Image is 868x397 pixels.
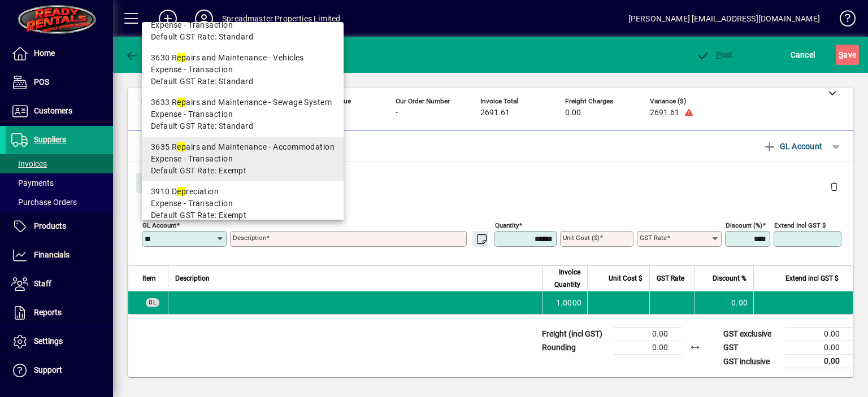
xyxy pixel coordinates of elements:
[151,141,335,153] div: 3635 R airs and Maintenance - Accommodation
[563,234,600,242] mat-label: Unit Cost ($)
[716,50,721,59] span: P
[34,337,63,346] span: Settings
[142,181,344,226] mat-option: 3910 Depreciation
[133,177,177,187] app-page-header-button: Close
[222,10,340,28] div: Spreadmaster Properties Limited
[34,49,55,58] span: Home
[34,308,62,317] span: Reports
[693,45,736,65] button: Post
[34,365,62,374] span: Support
[614,341,682,355] td: 0.00
[34,279,51,288] span: Staff
[831,2,854,39] a: Knowledge Base
[565,108,581,117] span: 0.00
[177,98,186,107] em: ep
[6,193,113,212] a: Purchase Orders
[774,221,826,229] mat-label: Extend incl GST $
[151,165,247,177] span: Default GST Rate: Exempt
[128,162,853,203] div: Gl Account
[141,174,170,193] span: Close
[34,135,66,144] span: Suppliers
[151,153,233,165] span: Expense - Transaction
[6,356,113,385] a: Support
[628,10,820,28] div: [PERSON_NAME] [EMAIL_ADDRESS][DOMAIN_NAME]
[175,272,210,285] span: Description
[495,221,519,229] mat-label: Quantity
[11,198,77,207] span: Purchase Orders
[536,328,614,341] td: Freight (incl GST)
[233,234,266,242] mat-label: Description
[6,173,113,193] a: Payments
[34,77,49,86] span: POS
[657,272,684,285] span: GST Rate
[640,234,667,242] mat-label: GST rate
[718,341,785,355] td: GST
[6,154,113,173] a: Invoices
[142,47,344,92] mat-option: 3630 Repairs and Maintenance - Vehicles
[6,328,113,356] a: Settings
[695,291,753,314] td: 0.00
[34,250,70,259] span: Financials
[150,8,186,29] button: Add
[713,272,747,285] span: Discount %
[785,355,853,369] td: 0.00
[6,270,113,298] a: Staff
[6,212,113,241] a: Products
[785,341,853,355] td: 0.00
[177,53,186,62] em: ep
[696,50,733,59] span: ost
[11,178,54,187] span: Payments
[718,328,785,341] td: GST exclusive
[136,173,175,193] button: Close
[151,76,253,88] span: Default GST Rate: Standard
[177,187,186,196] em: ep
[396,108,398,117] span: -
[650,108,679,117] span: 2691.61
[142,221,176,229] mat-label: GL Account
[791,46,815,64] span: Cancel
[151,52,335,64] div: 3630 R airs and Maintenance - Vehicles
[609,272,643,285] span: Unit Cost $
[788,45,818,65] button: Cancel
[6,97,113,125] a: Customers
[480,108,510,117] span: 2691.61
[821,173,848,200] button: Delete
[726,221,762,229] mat-label: Discount (%)
[151,198,233,210] span: Expense - Transaction
[718,355,785,369] td: GST inclusive
[785,272,839,285] span: Extend incl GST $
[151,19,233,31] span: Expense - Transaction
[839,50,843,59] span: S
[536,341,614,355] td: Rounding
[151,31,253,43] span: Default GST Rate: Standard
[142,3,344,47] mat-option: 3280 Repairs - Equipment
[549,266,580,291] span: Invoice Quantity
[151,210,247,221] span: Default GST Rate: Exempt
[142,92,344,137] mat-option: 3633 Repairs and Maintenance - Sewage System
[6,40,113,68] a: Home
[6,241,113,269] a: Financials
[34,106,72,115] span: Customers
[151,186,335,198] div: 3910 D reciation
[186,8,222,29] button: Profile
[6,299,113,327] a: Reports
[836,45,859,65] button: Save
[142,137,344,181] mat-option: 3635 Repairs and Maintenance - Accommodation
[125,50,163,59] span: Back
[839,46,856,64] span: ave
[151,97,335,108] div: 3633 R airs and Maintenance - Sewage System
[6,68,113,97] a: POS
[11,159,47,168] span: Invoices
[122,45,166,65] button: Back
[151,120,253,132] span: Default GST Rate: Standard
[614,328,682,341] td: 0.00
[113,45,175,65] app-page-header-button: Back
[785,328,853,341] td: 0.00
[142,272,156,285] span: Item
[149,299,157,306] span: GL
[34,221,66,230] span: Products
[177,142,186,151] em: ep
[821,181,848,191] app-page-header-button: Delete
[151,108,233,120] span: Expense - Transaction
[151,64,233,76] span: Expense - Transaction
